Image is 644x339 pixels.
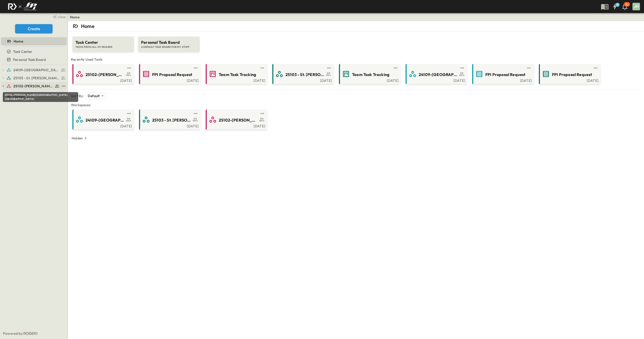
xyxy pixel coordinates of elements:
span: Home [14,39,23,44]
a: 25102-[PERSON_NAME][DEMOGRAPHIC_DATA][GEOGRAPHIC_DATA] [207,116,265,124]
div: 25103 - St. [PERSON_NAME] Phase 2test [1,74,67,82]
a: Personal Task BoardA DEFAULT TASK BOARD FOR MY STUFF [138,31,200,52]
a: Home [1,38,66,45]
button: JH [632,2,640,11]
p: Default [88,93,100,98]
nav: breadcrumbs [70,15,83,20]
a: [DATE] [473,78,532,82]
a: [DATE] [73,124,132,128]
div: 25102-[PERSON_NAME][DEMOGRAPHIC_DATA][GEOGRAPHIC_DATA] [3,92,78,102]
span: A DEFAULT TASK BOARD FOR MY STUFF [141,45,197,49]
p: Hidden [72,136,83,141]
span: Recently Used Tools [71,57,641,62]
h6: 9 [617,3,618,7]
a: [DATE] [73,78,132,82]
a: 25102-Christ The Redeemer Anglican Church [7,83,60,90]
a: [DATE] [207,78,265,82]
button: Create [15,24,53,33]
span: Personal Task Board [141,40,197,45]
button: test [592,65,598,71]
div: 25102-Christ The Redeemer Anglican Churchtest [1,82,67,90]
a: 24109-[GEOGRAPHIC_DATA][PERSON_NAME] [407,70,465,78]
button: test [193,110,199,117]
span: 24109-[GEOGRAPHIC_DATA][PERSON_NAME] [85,117,124,123]
span: FPI Proposal Request [552,72,592,78]
span: 25102-[PERSON_NAME][DEMOGRAPHIC_DATA][GEOGRAPHIC_DATA] [85,72,124,78]
span: Team Task Tracking [352,72,389,78]
button: test [459,65,465,71]
a: Team Task Tracking [207,70,265,78]
button: close [51,13,67,20]
a: Task CenterTASKS FROM ALL MY BOARDS [72,31,135,52]
span: 24109-[GEOGRAPHIC_DATA][PERSON_NAME] [419,72,458,78]
button: test [326,65,332,71]
a: FPI Proposal Request [140,70,199,78]
a: Personal Task Board [1,56,66,63]
button: test [193,65,199,71]
button: Hidden [70,135,90,142]
a: [DATE] [340,78,399,82]
span: 25102-Christ The Redeemer Anglican Church [13,84,53,89]
a: FPI Proposal Request [473,70,532,78]
span: close [58,14,66,19]
span: Team Task Tracking [219,72,256,78]
span: FPI Proposal Request [485,72,525,78]
span: 25102-[PERSON_NAME][DEMOGRAPHIC_DATA][GEOGRAPHIC_DATA] [219,117,258,123]
button: 9 [610,2,620,11]
a: [DATE] [540,78,598,82]
button: test [259,110,265,117]
a: [DATE] [407,78,465,82]
img: c8d7d1ed905e502e8f77bf7063faec64e13b34fdb1f2bdd94b0e311fc34f8000.png [6,1,39,12]
p: 30 [625,3,629,7]
a: 25103 - St. [PERSON_NAME] Phase 2 [7,74,66,82]
a: [DATE] [140,124,199,128]
span: FPI Proposal Request [152,72,192,78]
button: test [526,65,532,71]
span: 25103 - St. [PERSON_NAME] Phase 2 [13,76,59,81]
span: 24109-St. Teresa of Calcutta Parish Hall [13,67,59,72]
span: 25103 - St. [PERSON_NAME] Phase 2 [152,117,191,123]
span: 25103 - St. [PERSON_NAME] Phase 2 [285,72,324,78]
div: JH [632,3,640,10]
div: 24109-St. Teresa of Calcutta Parish Halltest [1,66,67,74]
a: [DATE] [140,78,199,82]
a: [DATE] [273,78,332,82]
a: FPI Proposal Request [540,70,598,78]
a: 25103 - St. [PERSON_NAME] Phase 2 [273,70,332,78]
button: test [126,65,132,71]
button: test [393,65,399,71]
span: Task Center [75,40,131,45]
a: Team Task Tracking [340,70,399,78]
a: 25103 - St. [PERSON_NAME] Phase 2 [140,116,199,124]
span: Task Center [13,49,32,54]
span: Workspaces [71,102,641,107]
button: test [61,83,67,89]
span: Personal Task Board [13,57,46,62]
a: Home [70,15,80,20]
a: [DATE] [207,124,265,128]
div: Default [86,92,106,99]
a: Task Center [1,48,66,55]
div: Personal Task Boardtest [1,56,67,64]
span: TASKS FROM ALL MY BOARDS [75,45,131,49]
a: 24109-St. Teresa of Calcutta Parish Hall [7,66,66,73]
button: test [259,65,265,71]
button: test [126,110,132,117]
a: 25102-[PERSON_NAME][DEMOGRAPHIC_DATA][GEOGRAPHIC_DATA] [73,70,132,78]
p: Home [81,23,95,30]
a: 24109-[GEOGRAPHIC_DATA][PERSON_NAME] [73,116,132,124]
